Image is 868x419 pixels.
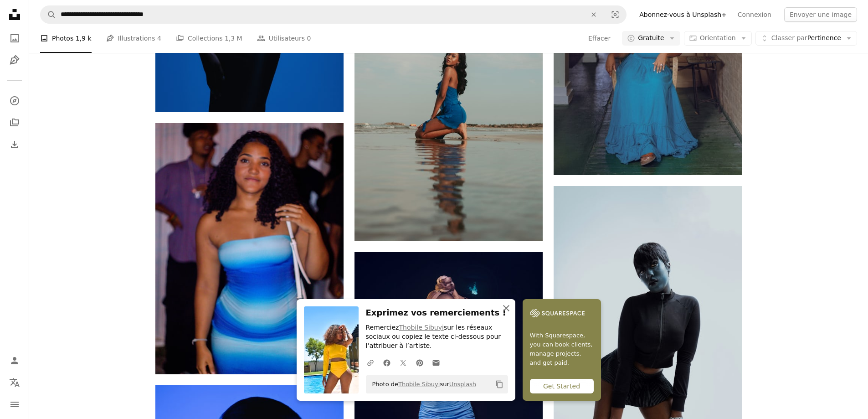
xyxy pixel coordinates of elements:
[5,135,24,154] a: Historique de téléchargement
[530,331,594,367] span: With Squarespace, you can book clients, manage projects, and get paid.
[732,7,777,22] a: Connexion
[368,377,477,392] span: Photo de sur
[176,24,242,53] a: Collections 1,3 M
[366,323,508,351] p: Remerciez sur les réseaux sociaux ou copiez le texte ci-dessous pour l’attribuer à l’artiste.
[379,353,395,372] a: Partagez-leFacebook
[530,379,594,393] div: Get Started
[395,353,411,372] a: Partagez-leTwitter
[155,244,344,253] a: Une femme pose dans une robe bleue.
[700,34,736,41] span: Orientation
[622,31,680,46] button: Gratuite
[307,33,311,43] span: 0
[5,373,24,392] button: Langue
[106,24,161,53] a: Illustrations 4
[5,114,24,132] a: Collections
[157,33,161,43] span: 4
[5,51,24,69] a: Illustrations
[584,6,604,23] button: Effacer
[5,29,24,47] a: Photos
[225,33,242,43] span: 1,3 M
[257,24,311,53] a: Utilisateurs 0
[771,34,807,41] span: Classer par
[784,7,857,22] button: Envoyer une image
[530,306,585,320] img: file-1747939142011-51e5cc87e3c9
[492,377,507,392] button: Copier dans le presse-papier
[155,123,344,374] img: Une femme pose dans une robe bleue.
[5,352,24,370] a: Connexion / S’inscrire
[449,381,476,388] a: Unsplash
[684,31,752,46] button: Orientation
[366,306,508,320] h3: Exprimez vos remerciements !
[604,6,626,23] button: Recherche de visuels
[399,324,443,331] a: Thobile Sibuyi
[354,95,543,103] a: Une femme en robe bleue assise dans l’eau
[411,353,428,372] a: Partagez-lePinterest
[5,395,24,414] button: Menu
[771,34,841,43] span: Pertinence
[554,323,742,331] a: Femme avec un maquillage foncé et des vêtements de sport noirs
[755,31,857,46] button: Classer parPertinence
[398,381,440,388] a: Thobile Sibuyi
[40,5,627,24] form: Rechercher des visuels sur tout le site
[634,7,732,22] a: Abonnez-vous à Unsplash+
[41,6,56,23] button: Rechercher sur Unsplash
[523,299,601,401] a: With Squarespace, you can book clients, manage projects, and get paid.Get Started
[5,5,24,26] a: Accueil — Unsplash
[588,31,611,46] button: Effacer
[5,92,24,110] a: Explorer
[428,353,444,372] a: Partager par mail
[638,34,664,43] span: Gratuite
